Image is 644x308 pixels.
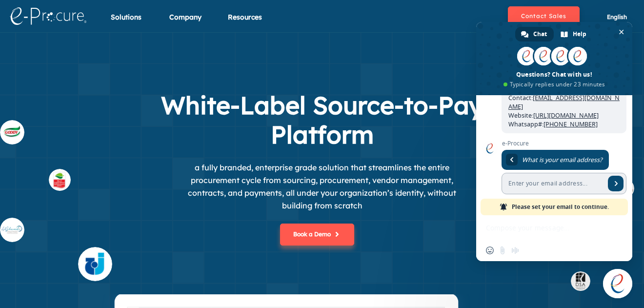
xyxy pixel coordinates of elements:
img: supplier_othaim.svg [49,169,71,191]
a: [EMAIL_ADDRESS][DOMAIN_NAME] [508,94,620,111]
input: Enter your email address... [502,173,605,194]
img: buyer_dsa.svg [571,271,590,291]
span: Chat [533,27,547,41]
img: logo [10,7,86,25]
span: Insert an emoji [486,246,494,254]
span: What is your email address? [522,156,602,164]
span: Close chat [616,27,626,37]
div: Company [169,12,201,34]
div: Resources [228,12,262,34]
div: Help [555,27,593,41]
span: English [607,13,627,21]
div: Return to message [506,154,518,165]
h1: White-Label Source-to-Pay Platform [127,91,517,149]
a: [URL][DOMAIN_NAME] [533,111,599,120]
button: Book a Demo [280,224,354,246]
div: Chat [515,27,554,41]
div: Solutions [111,12,141,34]
span: Send [608,176,624,191]
span: Help [573,27,586,41]
a: [PHONE_NUMBER] [543,120,598,128]
div: Close chat [603,269,632,298]
span: Please set your email to continue. [512,199,609,215]
img: supplier_4.svg [78,247,112,281]
p: a fully branded, enterprise grade solution that streamlines the entire procurement cycle from sou... [176,161,468,212]
span: e-Procure [502,140,626,147]
button: Contact Sales [508,6,580,26]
